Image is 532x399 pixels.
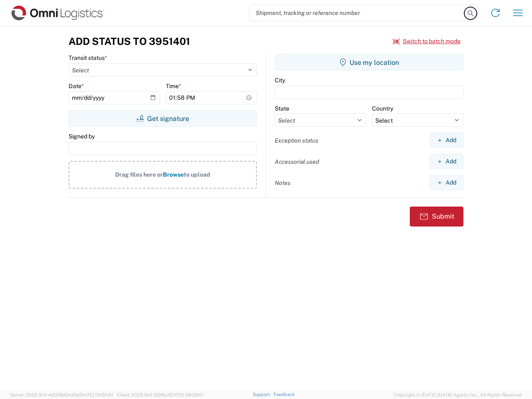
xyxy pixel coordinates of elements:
[275,105,289,112] label: State
[393,34,461,48] button: Switch to batch mode
[166,82,181,90] label: Time
[253,392,273,397] a: Support
[69,110,257,127] button: Get signature
[170,392,203,397] span: [DATE] 09:39:01
[249,5,465,21] input: Shipment, tracking or reference number
[117,392,203,397] span: Client: 2025.19.0-129fbcf
[275,179,291,187] label: Notes
[10,392,113,397] span: Server: 2025.19.0-49328d0a35e
[430,133,463,148] button: Add
[410,207,463,227] button: Submit
[69,82,84,90] label: Date
[394,391,522,399] span: Copyright © [DATE]-[DATE] Agistix Inc., All Rights Reserved
[430,175,463,190] button: Add
[115,171,163,178] span: Drag files here or
[273,392,295,397] a: Feedback
[275,158,319,165] label: Accessorial used
[163,171,184,178] span: Browse
[430,154,463,169] button: Add
[69,35,190,47] h3: Add Status to 3951401
[275,54,463,71] button: Use my location
[275,76,285,84] label: City
[275,137,318,144] label: Exception status
[79,392,113,397] span: [DATE] 09:50:51
[184,171,210,178] span: to upload
[69,54,107,62] label: Transit status
[69,133,95,140] label: Signed by
[372,105,393,112] label: Country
